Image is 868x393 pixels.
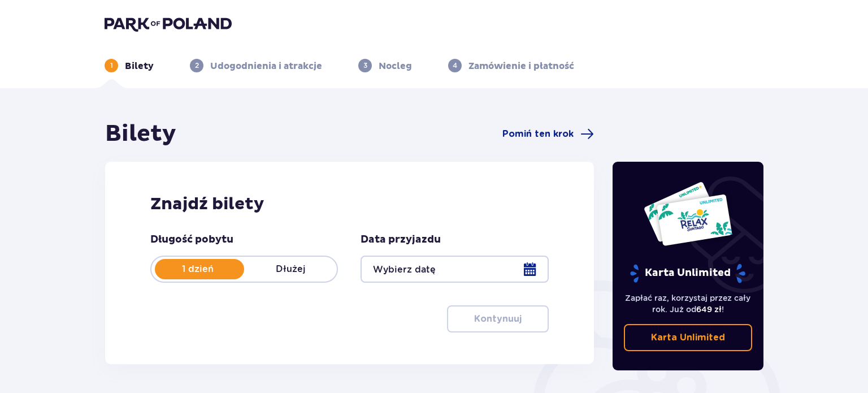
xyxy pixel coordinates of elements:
[110,61,113,71] p: 1
[624,324,753,351] a: Karta Unlimited
[629,264,747,283] p: Karta Unlimited
[244,263,337,275] p: Dłużej
[125,60,154,72] p: Bilety
[624,292,753,315] p: Zapłać raz, korzystaj przez cały rok. Już od !
[190,59,322,72] div: 2Udogodnienia i atrakcje
[151,263,244,275] p: 1 dzień
[651,331,725,344] p: Karta Unlimited
[447,305,549,332] button: Kontynuuj
[448,59,574,72] div: 4Zamówienie i płatność
[150,193,549,215] h2: Znajdź bilety
[502,127,594,141] a: Pomiń ten krok
[468,60,574,72] p: Zamówienie i płatność
[105,120,176,148] h1: Bilety
[696,305,722,314] span: 649 zł
[474,313,522,325] p: Kontynuuj
[502,128,574,140] span: Pomiń ten krok
[105,16,232,32] img: Park of Poland logo
[358,59,412,72] div: 3Nocleg
[210,60,322,72] p: Udogodnienia i atrakcje
[643,181,733,247] img: Dwie karty całoroczne do Suntago z napisem 'UNLIMITED RELAX', na białym tle z tropikalnymi liśćmi...
[379,60,412,72] p: Nocleg
[453,61,457,71] p: 4
[361,233,441,247] p: Data przyjazdu
[195,61,199,71] p: 2
[105,59,154,72] div: 1Bilety
[363,61,367,71] p: 3
[150,233,233,247] p: Długość pobytu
